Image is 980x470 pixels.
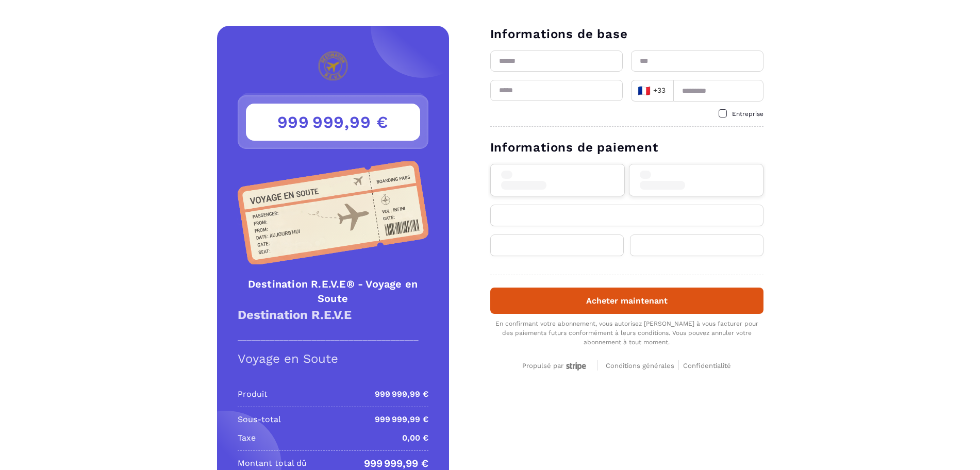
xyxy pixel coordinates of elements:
h4: Destination R.E.V.E® - Voyage en Soute [238,277,428,306]
span: +33 [637,83,666,98]
a: Propulsé par [522,360,589,370]
strong: Destination R.E.V.E [238,308,352,322]
button: Acheter maintenant [490,288,763,314]
img: logo [291,52,375,80]
h1: Voyage en Soute [238,351,428,366]
p: Produit [238,388,268,400]
img: Product Image [238,161,428,264]
div: En confirmant votre abonnement, vous autorisez [PERSON_NAME] à vous facturer pour des paiements f... [490,319,763,347]
span: 🇫🇷 [638,83,651,98]
span: Confidentialité [683,362,731,370]
span: Entreprise [732,110,763,117]
p: 999 999,99 € [375,413,428,426]
span: Conditions générales [606,362,674,370]
p: 999 999,99 € [375,388,428,400]
a: Conditions générales [606,360,679,370]
h3: Informations de paiement [490,139,763,156]
p: _______________________________________ [238,332,428,342]
div: Search for option [631,80,673,102]
a: Confidentialité [683,360,731,370]
p: 0,00 € [402,432,428,444]
h3: Informations de base [490,26,763,42]
p: 999 999,99 € [364,457,428,469]
div: Propulsé par [522,362,589,371]
h3: 999 999,99 € [246,104,420,141]
input: Search for option [668,83,670,98]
